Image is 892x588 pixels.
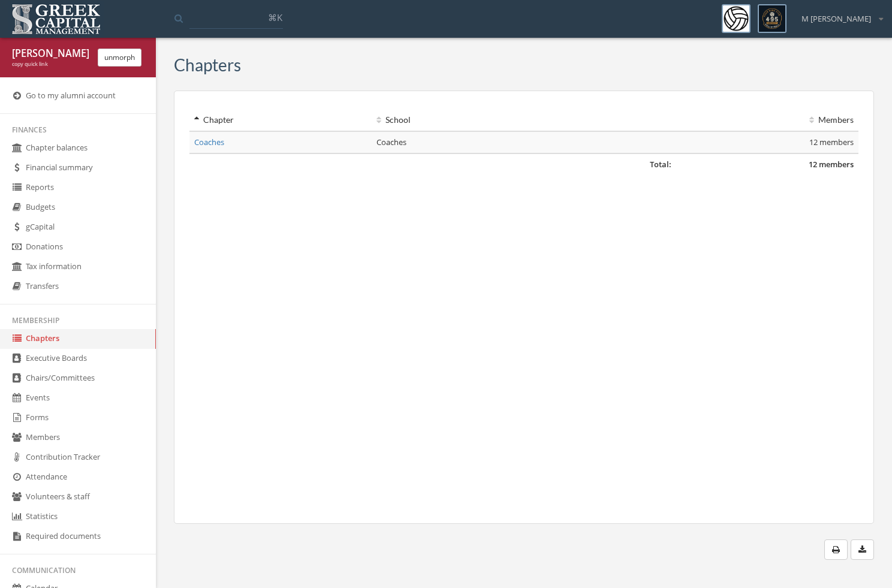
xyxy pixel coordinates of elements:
[189,153,676,175] td: Total:
[174,56,241,74] h3: Chapters
[268,11,282,23] span: ⌘K
[194,114,367,126] div: Chapter
[372,131,676,153] td: Coaches
[12,61,89,68] div: copy quick link
[809,159,854,170] span: 12 members
[194,137,224,147] a: Coaches
[801,13,871,25] span: M [PERSON_NAME]
[681,114,854,126] div: Members
[809,137,854,147] span: 12 members
[12,47,89,61] div: [PERSON_NAME] [PERSON_NAME]
[376,114,671,126] div: School
[794,4,883,25] div: M [PERSON_NAME]
[98,49,141,67] button: unmorph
